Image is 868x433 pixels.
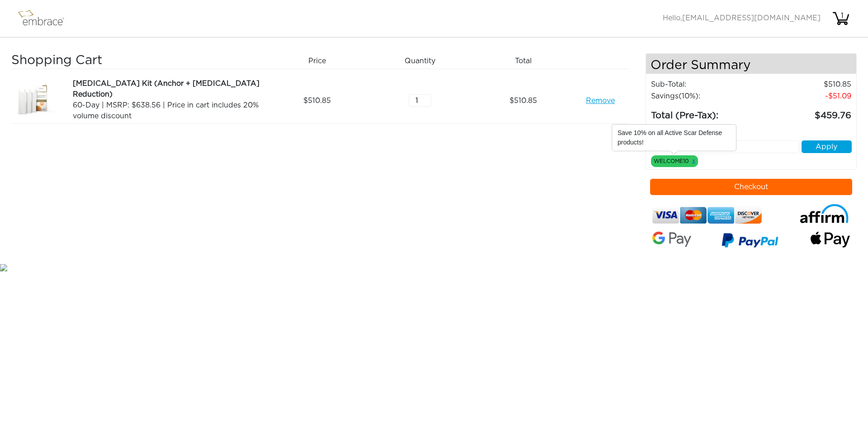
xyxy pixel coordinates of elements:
[650,179,853,195] button: Checkout
[832,9,850,28] img: cart
[652,232,692,247] img: Google-Pay-Logo.svg
[761,79,852,90] td: 510.85
[832,14,850,22] a: 1
[833,10,851,21] div: 1
[679,93,698,100] span: (10%)
[651,102,761,123] td: Total (Pre-Tax):
[16,7,75,30] img: logo.png
[475,53,578,69] div: Total
[652,204,762,227] img: credit-cards.png
[303,95,331,106] span: 510.85
[799,204,850,223] img: affirm-logo.svg
[612,125,736,151] div: Save 10% on all Active Scar Defense products!
[761,102,852,123] td: 459.76
[11,53,262,69] h3: Shopping Cart
[811,232,850,248] img: fullApplePay.png
[586,95,615,106] a: Remove
[11,78,57,123] img: 7c0420a2-8cf1-11e7-a4ca-02e45ca4b85b.jpeg
[663,14,821,22] span: Hello,
[651,90,761,102] td: Savings :
[802,140,852,153] button: Apply
[646,54,857,74] h4: Order Summary
[651,79,761,90] td: Sub-Total:
[722,230,778,253] img: paypal-v3.png
[692,157,695,165] a: x
[405,56,435,66] span: Quantity
[761,90,852,102] td: 51.09
[644,130,859,140] div: Have a coupon code?
[682,14,821,22] span: [EMAIL_ADDRESS][DOMAIN_NAME]
[73,100,262,121] div: 60-Day | MSRP: $638.56 | Price in cart includes 20% volume discount
[509,95,537,106] span: 510.85
[269,53,372,69] div: Price
[73,78,262,100] div: [MEDICAL_DATA] Kit (Anchor + [MEDICAL_DATA] Reduction)
[651,155,698,167] div: WELCOME10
